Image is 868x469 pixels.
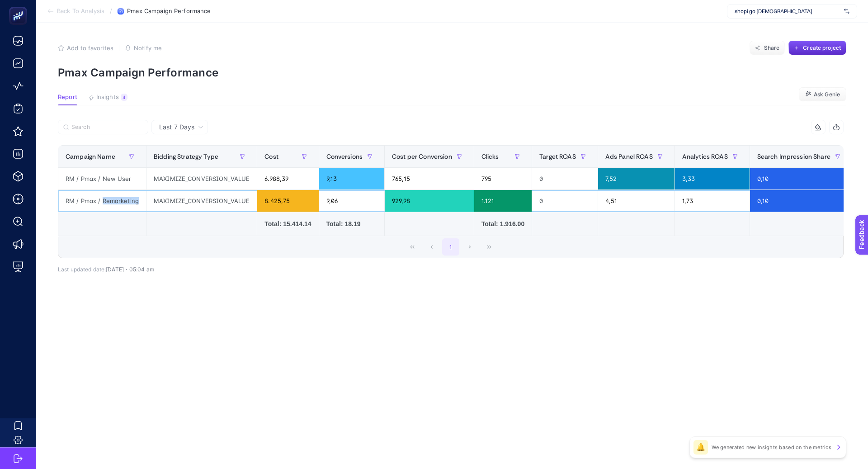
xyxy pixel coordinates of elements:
span: Create project [803,44,841,52]
div: 1,73 [675,190,750,212]
div: RM / Pmax / New User [58,168,146,189]
span: Last updated date: [58,266,106,273]
div: Total: 1.916.00 [481,219,524,228]
div: 0,10 [750,168,852,189]
div: 7,52 [598,168,675,189]
span: Search Impression Share [757,153,830,160]
span: Add to favorites [67,44,113,52]
div: 6.988,39 [257,168,318,189]
span: Target ROAS [539,153,576,160]
div: 1.121 [474,190,532,212]
img: svg%3e [844,7,849,16]
span: Campaign Name [66,153,115,160]
div: 795 [474,168,532,189]
span: Insights [96,94,119,101]
button: Notify me [125,44,162,52]
span: Feedback [5,3,34,10]
span: Conversions [326,153,363,160]
input: Search [71,124,143,131]
div: MAXIMIZE_CONVERSION_VALUE [146,190,257,212]
div: Total: 18.19 [326,219,377,228]
div: 0 [532,168,598,189]
div: 765,15 [385,168,474,189]
span: Back To Analysis [57,8,104,15]
div: Total: 15.414.14 [264,219,311,228]
span: shopi go [DEMOGRAPHIC_DATA] [735,8,840,15]
button: Share [750,41,785,55]
span: Analytics ROAS [682,153,728,160]
span: Ask Genie [814,91,840,98]
p: Pmax Campaign Performance [58,66,846,79]
div: 929,98 [385,190,474,212]
button: 1 [442,238,459,256]
div: 4,51 [598,190,675,212]
button: Add to favorites [58,44,113,52]
div: 3,33 [675,168,750,189]
div: 9,13 [319,168,385,189]
div: 8.425,75 [257,190,318,212]
span: Ads Panel ROAS [605,153,653,160]
span: Pmax Campaign Performance [127,8,211,15]
button: Ask Genie [799,87,846,102]
span: Cost per Conversion [392,153,452,160]
div: 0,10 [750,190,852,212]
span: Notify me [134,44,162,52]
button: Create project [788,41,846,55]
span: Bidding Strategy Type [154,153,218,160]
span: / [110,7,112,14]
span: Report [58,94,77,101]
div: 0 [532,190,598,212]
div: 4 [121,94,127,101]
span: [DATE]・05:04 am [106,266,154,273]
div: MAXIMIZE_CONVERSION_VALUE [146,168,257,189]
span: Clicks [481,153,499,160]
div: RM / Pmax / Remarketing [58,190,146,212]
span: Cost [264,153,278,160]
div: 9,06 [319,190,385,212]
div: Last 7 Days [58,134,844,273]
span: Share [764,44,780,52]
span: Last 7 Days [159,123,194,132]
